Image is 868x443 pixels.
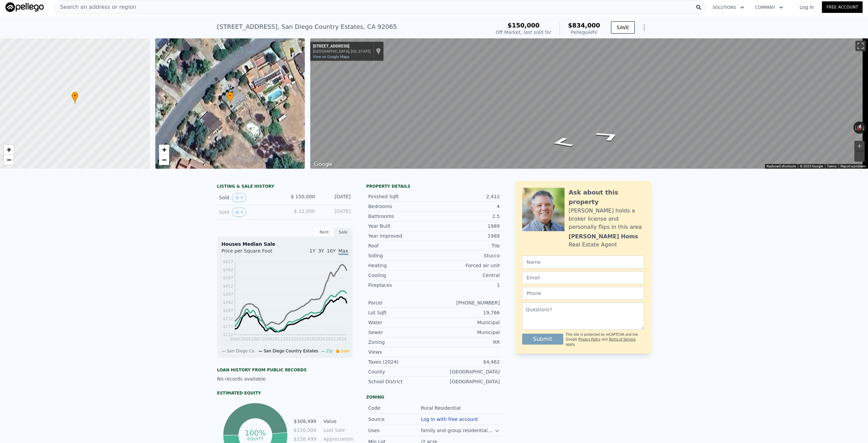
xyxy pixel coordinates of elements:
[421,427,494,434] div: family and group residential, limited processing, other uses by permit
[767,164,796,169] button: Keyboard shortcuts
[72,92,78,104] div: •
[217,367,353,373] div: Loan history from public records
[368,203,434,210] div: Bedrooms
[376,48,381,55] a: Show location on map
[421,405,462,411] div: Rural Residential
[566,332,644,347] div: This site is protected by reCAPTCHA and the Google and apply.
[272,337,283,342] tspan: 2011
[162,145,166,154] span: +
[434,193,500,200] div: 2,412
[421,417,478,422] button: Log in with free account
[368,416,421,423] div: Source
[4,155,14,165] a: Zoom out
[434,203,500,210] div: 4
[578,337,600,341] a: Privacy Policy
[223,325,233,329] tspan: $177
[247,436,263,441] tspan: equity
[5,2,44,12] img: Pellego
[855,121,864,134] button: Reset the view
[291,194,315,199] span: $ 150,000
[219,208,279,217] div: Sold
[368,427,421,434] div: Uses
[293,426,317,434] td: $150,000
[368,233,434,239] div: Year Improved
[223,300,233,305] tspan: $342
[310,38,868,169] div: Map
[609,337,635,341] a: Terms of Service
[310,38,868,169] div: Street View
[611,21,635,34] button: SAVE
[159,155,169,165] a: Zoom out
[434,213,500,220] div: 2.5
[368,262,434,269] div: Heating
[434,262,500,269] div: Forced air unit
[434,252,500,259] div: Stucco
[841,164,866,168] a: Report a problem
[223,292,233,297] tspan: $397
[522,334,563,345] button: Submit
[368,299,434,306] div: Parcel
[326,349,333,353] span: Zip
[368,213,434,220] div: Bathrooms
[522,256,644,269] input: Name
[336,337,347,342] tspan: 2024
[368,193,434,200] div: Finished Sqft
[434,223,500,229] div: 1989
[227,92,234,104] div: •
[293,418,317,425] td: $308,499
[508,22,540,29] span: $150,000
[568,29,600,36] div: Pellego ARV
[223,308,233,313] tspan: $287
[569,233,638,241] div: [PERSON_NAME] Homs
[522,271,644,284] input: Email
[368,252,434,259] div: Siding
[221,247,285,258] div: Price per Square Foot
[434,319,500,326] div: Municipal
[217,390,353,396] div: Estimated Equity
[368,339,434,346] div: Zoning
[434,282,500,289] div: 1
[791,4,822,11] a: Log In
[320,193,351,202] div: [DATE]
[862,122,866,134] button: Rotate clockwise
[227,93,234,99] span: •
[294,337,304,342] tspan: 2015
[368,405,421,411] div: Code
[227,349,255,353] span: San Diego Co.
[368,378,434,385] div: School District
[230,337,240,342] tspan: 2002
[217,184,353,190] div: LISTING & SALE HISTORY
[434,358,500,365] div: $4,462
[7,155,11,164] span: −
[368,358,434,365] div: Taxes (2024)
[223,316,233,321] tspan: $232
[326,337,336,342] tspan: 2022
[569,207,644,231] div: [PERSON_NAME] holds a broker license and personally flips in this area
[263,349,318,353] span: San Diego Country Estates
[312,160,334,169] img: Google
[707,1,750,14] button: Solutions
[322,426,353,434] td: Last Sale
[434,233,500,239] div: 1989
[217,22,397,32] div: [STREET_ADDRESS] , San Diego Country Estates , CA 92065
[855,41,866,51] button: Toggle fullscreen view
[366,394,502,400] div: Zoning
[368,282,434,289] div: Fireplaces
[800,164,823,168] span: © 2025 Google
[313,49,371,54] div: [GEOGRAPHIC_DATA], [US_STATE]
[822,1,863,13] a: Free Account
[496,29,551,36] div: Off Market, last sold for
[217,375,353,382] div: No records available.
[434,309,500,316] div: 19,766
[368,329,434,336] div: Sewer
[283,337,294,342] tspan: 2013
[223,333,233,337] tspan: $122
[637,21,651,34] button: Show Options
[434,368,500,375] div: [GEOGRAPHIC_DATA]
[312,160,334,169] a: Open this area in Google Maps (opens a new window)
[368,272,434,279] div: Cooling
[434,329,500,336] div: Municipal
[327,248,336,254] span: 10Y
[293,435,317,443] td: $158,499
[853,122,857,134] button: Rotate counterclockwise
